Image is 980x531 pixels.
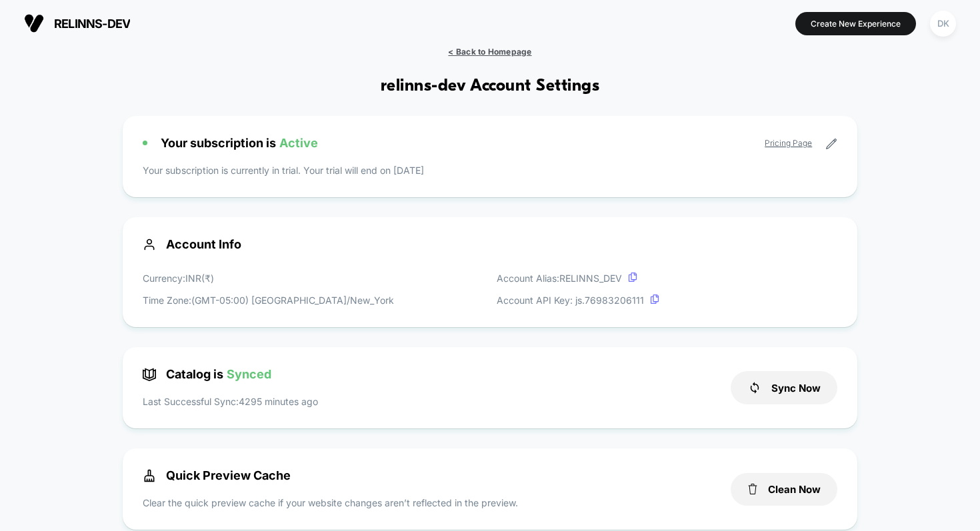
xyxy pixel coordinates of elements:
button: Sync Now [731,371,837,404]
p: Account API Key: js. 76983206111 [497,293,659,307]
span: Synced [227,367,271,381]
div: DK [930,11,956,37]
span: Your subscription is [161,136,318,150]
span: relinns-dev [54,17,130,31]
p: Currency: INR ( ₹ ) [143,271,394,285]
a: Pricing Page [765,138,812,148]
p: Last Successful Sync: 4295 minutes ago [143,394,318,408]
img: Visually logo [24,13,44,33]
button: Create New Experience [795,12,916,35]
button: DK [926,10,960,37]
span: Catalog is [143,367,271,381]
p: Account Alias: RELINNS_DEV [497,271,659,285]
p: Time Zone: (GMT-05:00) [GEOGRAPHIC_DATA]/New_York [143,293,394,307]
span: Account Info [143,237,838,251]
span: < Back to Homepage [448,47,531,57]
span: Quick Preview Cache [143,468,291,482]
p: Your subscription is currently in trial. Your trial will end on [DATE] [143,163,838,177]
button: Clean Now [731,473,837,506]
button: relinns-dev [20,13,134,34]
p: Clear the quick preview cache if your website changes aren’t reflected in the preview. [143,496,518,510]
span: Active [279,136,318,150]
h1: relinns-dev Account Settings [381,77,599,96]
